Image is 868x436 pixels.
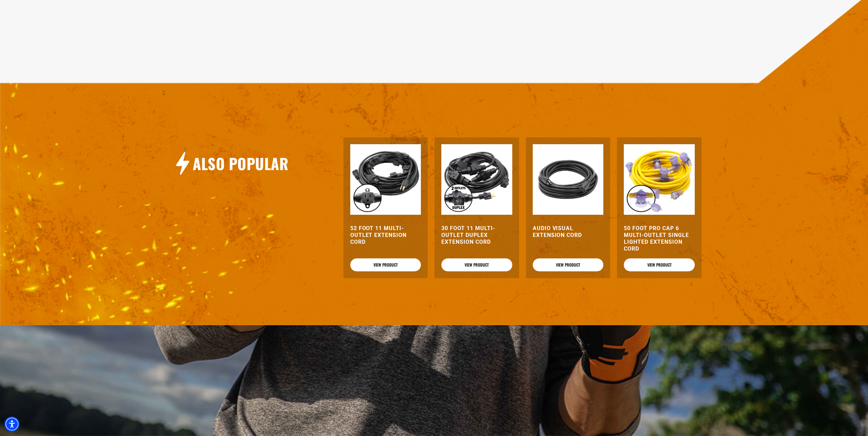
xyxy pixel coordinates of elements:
[533,225,604,239] a: Audio Visual Extension Cord
[533,144,604,215] img: black
[624,144,695,215] img: yellow
[441,258,512,271] a: View Product
[350,258,421,271] a: View Product
[441,225,512,245] a: 30 Foot 11 Multi-Outlet Duplex Extension Cord
[624,258,695,271] a: View Product
[441,144,512,215] img: black
[624,225,695,252] a: 50 Foot Pro Cap 6 Multi-Outlet Single Lighted Extension Cord
[350,144,421,215] img: black
[533,258,604,271] a: View Product
[193,154,288,173] h2: Also Popular
[350,225,421,245] a: 52 Foot 11 Multi-Outlet Extension Cord
[4,417,19,432] div: Accessibility Menu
